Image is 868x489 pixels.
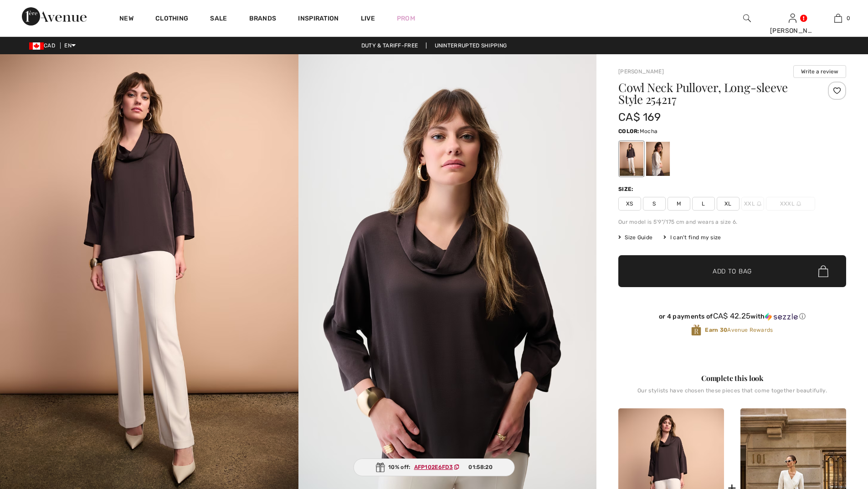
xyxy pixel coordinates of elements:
img: My Info [789,13,796,24]
span: EN [64,42,76,49]
button: Write a review [793,65,846,78]
span: CA$ 169 [618,111,661,124]
span: Color: [618,128,640,134]
img: search the website [743,13,751,24]
span: S [643,197,666,211]
img: Bag.svg [818,265,828,277]
span: Inspiration [298,15,339,24]
iframe: Opens a widget where you can chat to one of our agents [810,421,859,443]
a: Clothing [155,15,188,24]
a: Brands [249,15,277,24]
span: Mocha [640,128,658,134]
div: Mocha [620,142,643,176]
div: [PERSON_NAME] [770,26,815,36]
a: Sale [210,15,227,24]
span: XS [618,197,641,211]
div: Our model is 5'9"/175 cm and wears a size 6. [618,218,846,226]
a: Prom [397,14,415,23]
strong: Earn 30 [705,327,727,333]
div: 10% off: [353,458,515,476]
div: or 4 payments of with [618,312,846,321]
div: or 4 payments ofCA$ 42.25withSezzle Click to learn more about Sezzle [618,312,846,324]
button: Add to Bag [618,255,846,287]
a: Sign In [789,14,796,22]
span: Add to Bag [713,267,752,276]
img: 1ère Avenue [22,7,87,26]
img: My Bag [834,13,842,24]
span: XL [717,197,740,211]
ins: AFP102E6FD3 [414,464,453,470]
div: Birch [646,142,670,176]
span: CA$ 42.25 [713,311,751,320]
h1: Cowl Neck Pullover, Long-sleeve Style 254217 [618,82,808,105]
span: 01:58:20 [468,463,492,471]
span: 0 [847,14,850,22]
span: Size Guide [618,233,652,242]
span: L [692,197,715,211]
span: XXXL [766,197,815,211]
div: Our stylists have chosen these pieces that come together beautifully. [618,387,846,401]
img: Gift.svg [375,463,385,472]
span: Avenue Rewards [705,326,773,334]
span: CAD [29,42,59,49]
a: 0 [816,13,860,24]
img: Sezzle [765,313,798,321]
span: XXL [741,197,764,211]
span: M [668,197,690,211]
img: ring-m.svg [796,201,801,206]
a: [PERSON_NAME] [618,68,664,75]
img: Avenue Rewards [691,324,701,336]
a: Live [361,14,375,23]
a: New [119,15,134,24]
img: Canadian Dollar [29,42,44,50]
img: ring-m.svg [757,201,761,206]
div: I can't find my size [663,233,721,242]
div: Size: [618,185,636,193]
div: Complete this look [618,373,846,384]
